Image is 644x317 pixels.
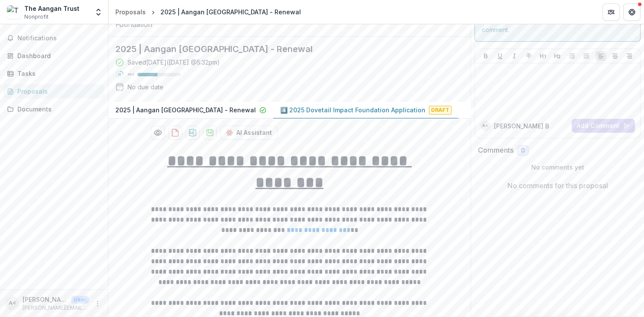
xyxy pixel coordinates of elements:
a: Tasks [3,66,105,81]
div: Atiya Bose <atiya@aanganindia.org> <atiya@aanganindia.org> [482,124,488,128]
div: 2025 | Aangan [GEOGRAPHIC_DATA] - Renewal [160,7,301,16]
button: Preview 4c7e7bbc-bc31-433a-9a11-e0e65625c3d0-1.pdf [151,126,165,140]
p: [PERSON_NAME] <[PERSON_NAME][EMAIL_ADDRESS][DOMAIN_NAME]> <[PERSON_NAME][EMAIL_ADDRESS][DOMAIN_NA... [23,295,68,304]
button: Align Right [624,51,634,61]
p: 4️⃣ 2025 Dovetail Impact Foundation Application [280,105,425,114]
div: Saved [DATE] ( [DATE] @ 5:32pm ) [127,58,220,67]
div: Documents [17,105,98,114]
a: Dashboard [3,49,105,63]
nav: breadcrumb [112,6,304,18]
div: The Aangan Trust [24,4,79,13]
button: AI Assistant [220,126,278,140]
div: Proposals [115,7,146,16]
p: [PERSON_NAME] B [494,121,549,131]
button: download-proposal [168,126,182,140]
p: [PERSON_NAME][EMAIL_ADDRESS][DOMAIN_NAME] [23,304,89,312]
a: Documents [3,102,105,116]
div: Atiya Bose <atiya@aanganindia.org> <atiya@aanganindia.org> [9,301,16,306]
div: Tasks [17,69,98,78]
button: Get Help [623,3,641,21]
button: More [92,298,103,309]
p: No comments yet [478,163,637,172]
div: Proposals [17,87,98,96]
button: Ordered List [581,51,592,61]
button: Partners [602,3,620,21]
span: Nonprofit [24,13,49,21]
button: Heading 2 [552,51,562,61]
span: Draft [429,106,451,114]
p: 46 % [127,72,134,78]
span: 0 [521,147,525,154]
div: Dashboard [17,51,98,60]
p: No comments for this proposal [507,180,608,191]
button: Bold [481,51,491,61]
a: Proposals [3,84,105,98]
button: Align Left [595,51,606,61]
button: Add Comment [572,119,635,133]
button: Align Center [610,51,620,61]
img: The Aangan Trust [7,5,21,19]
button: Open entity switcher [92,3,105,21]
button: Bullet List [567,51,577,61]
button: Notifications [3,31,105,45]
div: No due date [127,82,163,92]
button: download-proposal [203,126,217,140]
p: User [71,296,89,304]
h2: Comments [478,146,513,154]
span: Notifications [17,35,101,42]
button: Strike [523,51,534,61]
button: Underline [495,51,505,61]
p: 2025 | Aangan [GEOGRAPHIC_DATA] - Renewal [115,105,256,114]
button: Heading 1 [538,51,548,61]
button: download-proposal [186,126,199,140]
a: Proposals [112,6,149,18]
button: Italicize [509,51,520,61]
h2: 2025 | Aangan [GEOGRAPHIC_DATA] - Renewal [115,44,450,54]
